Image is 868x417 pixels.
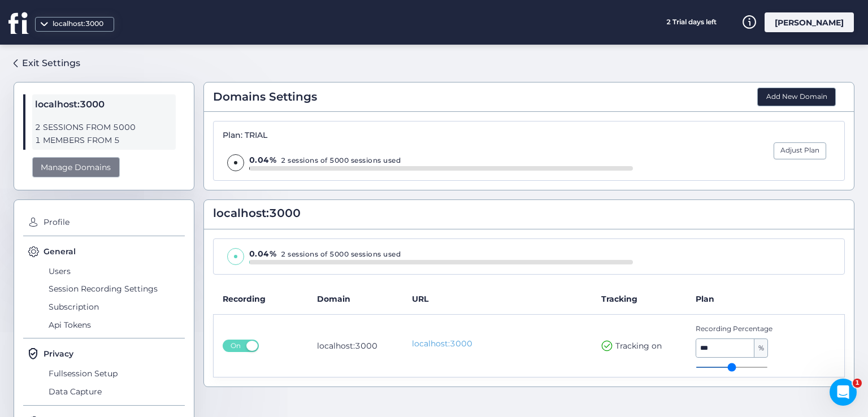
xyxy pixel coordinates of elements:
[249,154,633,166] div: 2 sessions of 5000 sessions used
[249,155,277,165] span: 0.04%
[44,347,73,360] span: Privacy
[41,214,185,232] span: Profile
[46,298,185,316] span: Subscription
[46,364,185,383] span: Fullsession Setup
[46,316,185,334] span: Api Tokens
[249,248,633,260] div: 2 sessions of 5000 sessions used
[46,262,185,280] span: Users
[830,379,857,406] iframe: Intercom live chat
[696,324,807,335] span: Recording Percentage
[46,383,185,401] span: Data Capture
[32,157,120,178] div: Manage Domains
[308,284,403,315] th: Domain
[853,379,862,388] span: 1
[223,131,633,141] div: Plan: TRIAL
[765,12,854,32] div: [PERSON_NAME]
[14,54,80,73] a: Exit Settings
[412,338,583,350] a: localhost:3000
[308,314,403,377] td: localhost:3000
[615,340,662,352] span: Tracking on
[687,284,844,315] th: Plan
[46,280,185,298] span: Session Recording Settings
[35,134,173,147] span: 1 MEMBERS FROM 5
[35,97,173,112] span: localhost:3000
[213,205,301,222] span: localhost:3000
[757,88,836,107] button: Add New Domain
[774,142,826,159] button: Adjust Plan
[50,19,106,29] div: localhost:3000
[649,12,734,32] div: 2 Trial days left
[754,339,767,357] span: %
[592,284,687,315] th: Tracking
[214,284,309,315] th: Recording
[44,245,76,258] span: General
[227,340,245,352] span: On
[223,340,259,352] button: On
[35,121,173,134] span: 2 SESSIONS FROM 5000
[213,88,317,106] span: Domains Settings
[403,284,592,315] th: URL
[22,56,80,70] div: Exit Settings
[249,249,277,259] span: 0.04%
